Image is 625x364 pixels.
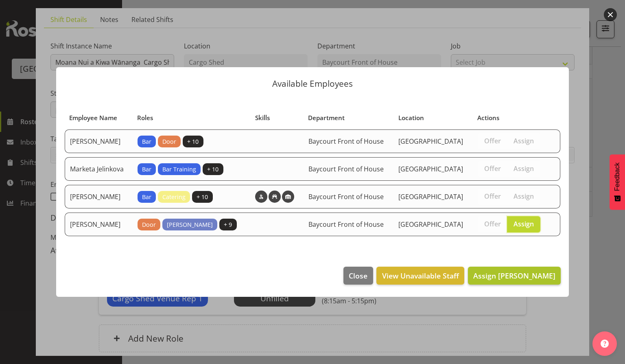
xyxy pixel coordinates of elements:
p: Available Employees [64,79,561,88]
span: Offer [484,220,501,228]
span: Feedback [614,162,621,191]
button: Assign [PERSON_NAME] [468,267,561,285]
span: + 10 [197,193,208,202]
span: Assign [514,137,534,145]
button: View Unavailable Staff [376,267,464,285]
span: Catering [162,193,186,202]
span: [PERSON_NAME] [167,220,213,229]
div: Employee Name [69,113,128,123]
span: Assign [PERSON_NAME] [473,271,555,281]
span: Offer [484,192,501,200]
span: Bar [142,193,151,202]
span: Door [162,137,176,146]
span: + 9 [224,220,232,229]
div: Department [308,113,389,123]
div: Roles [137,113,246,123]
button: Close [343,267,373,285]
div: Actions [477,113,545,123]
span: Baycourt Front of House [308,192,384,201]
td: [PERSON_NAME] [65,129,133,153]
span: [GEOGRAPHIC_DATA] [398,192,463,201]
span: Assign [514,220,534,228]
td: [PERSON_NAME] [65,185,133,208]
div: Skills [255,113,299,123]
span: Baycourt Front of House [308,220,384,229]
span: Assign [514,192,534,200]
span: Close [349,270,367,281]
span: View Unavailable Staff [382,270,459,281]
span: [GEOGRAPHIC_DATA] [398,220,463,229]
span: [GEOGRAPHIC_DATA] [398,137,463,146]
span: Offer [484,137,501,145]
span: Bar [142,165,151,174]
span: Baycourt Front of House [308,137,384,146]
button: Feedback - Show survey [610,154,625,210]
img: help-xxl-2.png [601,340,609,348]
span: Bar [142,137,151,146]
span: Door [142,220,156,229]
span: Assign [514,164,534,173]
span: Offer [484,164,501,173]
td: Marketa Jelinkova [65,157,133,181]
div: Location [398,113,468,123]
span: Bar Training [162,165,196,174]
td: [PERSON_NAME] [65,213,133,236]
span: [GEOGRAPHIC_DATA] [398,164,463,173]
span: Baycourt Front of House [308,164,384,173]
span: + 10 [207,165,219,174]
span: + 10 [187,137,199,146]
